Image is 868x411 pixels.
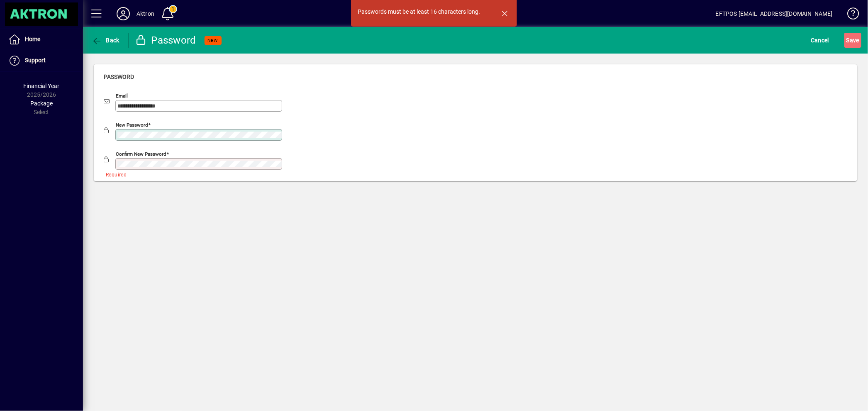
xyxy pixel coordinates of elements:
[846,34,859,47] span: ave
[30,100,53,107] span: Package
[90,33,122,48] button: Back
[25,57,46,64] span: Support
[116,93,128,99] mat-label: Email
[844,33,861,48] button: Save
[846,37,850,44] span: S
[135,34,196,47] div: Password
[24,83,60,89] span: Financial Year
[809,33,831,48] button: Cancel
[716,7,833,20] div: EFTPOS [EMAIL_ADDRESS][DOMAIN_NAME]
[4,29,83,50] a: Home
[25,36,40,42] span: Home
[137,7,154,20] div: Aktron
[116,122,148,128] mat-label: New password
[106,170,276,179] mat-error: Required
[841,2,858,29] a: Knowledge Base
[811,34,829,47] span: Cancel
[4,50,83,71] a: Support
[92,37,119,44] span: Back
[83,33,129,48] app-page-header-button: Back
[208,38,218,43] span: NEW
[110,6,137,21] button: Profile
[116,151,166,157] mat-label: Confirm new password
[104,73,134,80] span: Password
